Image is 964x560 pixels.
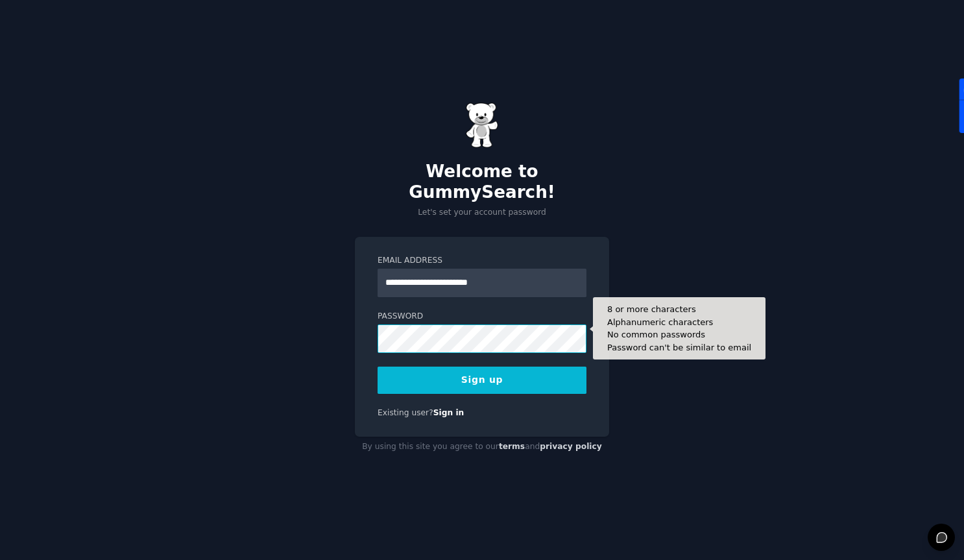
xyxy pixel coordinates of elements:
label: Email Address [378,255,586,267]
p: Let's set your account password [355,207,609,219]
label: Password [378,311,586,323]
a: terms [499,442,525,451]
a: Sign in [433,408,464,417]
div: By using this site you agree to our and [355,437,609,457]
a: privacy policy [540,442,602,451]
span: Existing user? [378,408,433,417]
img: Gummy Bear [466,103,498,148]
button: Sign up [378,367,586,394]
h2: Welcome to GummySearch! [355,162,609,202]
